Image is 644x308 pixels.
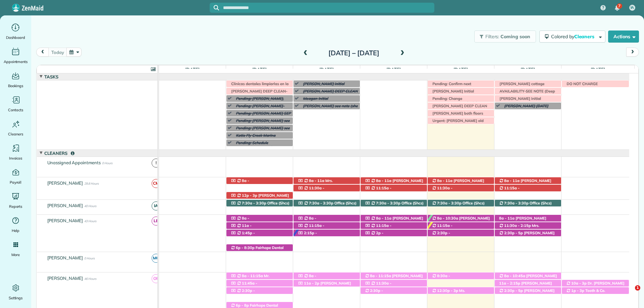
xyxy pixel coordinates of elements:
[298,273,316,283] span: 8a - 10:30a
[499,178,551,188] span: [PERSON_NAME] ([PHONE_NUMBER])
[241,273,263,278] span: 8a - 11:15a
[566,281,624,295] span: Dr. [PERSON_NAME] ([PHONE_NUMBER], [PHONE_NUMBER])
[230,245,287,255] span: Fairhope Dental Associates ([PHONE_NUMBER])
[309,178,325,183] span: 8a - 11a
[230,228,272,237] span: [PERSON_NAME] ([PHONE_NUMBER])
[504,223,531,228] span: 11:30a - 2:15p
[361,287,427,294] div: [STREET_ADDRESS]
[589,67,606,72] span: [DATE]
[293,222,360,229] div: [STREET_ADDRESS]
[566,288,605,298] span: Tooth & Co. ([PHONE_NUMBER])
[230,281,257,290] span: 11:45a - 2:15p
[428,185,494,192] div: [STREET_ADDRESS]
[230,235,272,245] span: [PERSON_NAME] ([PHONE_NUMBER])
[226,177,293,184] div: [STREET_ADDRESS]
[437,216,459,221] span: 8a - 10:30a
[214,5,219,10] svg: Focus search
[429,89,474,94] span: [PERSON_NAME] Initial
[428,287,494,294] div: [STREET_ADDRESS][PERSON_NAME]
[432,178,484,188] span: [PERSON_NAME] ([PHONE_NUMBER])
[376,178,392,183] span: 8a - 11a
[300,96,328,101] span: Meagan Initial
[432,186,452,195] span: 11:30a - 2:30p
[6,34,25,41] span: Dashboard
[46,255,85,260] span: [PERSON_NAME]
[230,223,252,233] span: 11a - 1:30p
[251,67,268,72] span: [DATE]
[610,1,624,15] div: 7 unread notifications
[226,287,293,294] div: [STREET_ADDRESS]
[551,34,597,40] span: Colored by
[304,281,320,286] span: 11a - 2p
[428,230,494,237] div: [STREET_ADDRESS]
[298,228,339,237] span: [PERSON_NAME] ([PHONE_NUMBER])
[437,288,459,293] span: 12:30p - 3p
[496,89,555,132] span: AVAILABILITY-SEE NOTE (Deep clean availability [DATE] 8 am [DATE] 8 am [DATE] 8 am [DATE] 11 am u...
[432,231,450,240] span: 2:30p - 4:45p
[210,5,219,10] button: Focus search
[230,216,249,225] span: 8a - 10:45a
[495,222,561,229] div: [STREET_ADDRESS]
[232,96,284,106] span: Pending: [PERSON_NAME], Tues or Wedsned
[298,186,324,195] span: 11:30a - 2p
[428,200,494,207] div: 11940 [US_STATE] 181 - Fairhope, AL, 36532
[3,191,29,210] a: Reports
[432,223,452,233] span: 11:15a - 2:15p
[230,178,249,188] span: 8a - 11:30a
[631,5,634,10] span: IA
[495,287,561,294] div: 19272 [US_STATE] 181 - Fairhope, AL, 36532
[228,81,288,91] span: Clinicas dentales limpiarlas en la noche
[574,34,596,40] span: Cleaners
[300,104,358,123] span: [PERSON_NAME] see note (she had to cancel 9/16 morning wants to reschedule for 1-2 weeks)
[230,288,255,298] span: 2:30p - 5:30p
[84,204,96,208] span: 40 Hours
[365,235,407,245] span: [PERSON_NAME] ([PHONE_NUMBER])
[309,201,334,205] span: 7:30a - 3:30p
[48,48,67,57] button: today
[361,200,427,207] div: 11940 [US_STATE] 181 - Fairhope, AL, 36532
[152,274,161,283] span: OP
[232,104,284,113] span: Pending: [PERSON_NAME]-Move it to October
[428,222,494,229] div: [STREET_ADDRESS]
[300,81,345,86] span: [PERSON_NAME] initial
[361,280,427,287] div: [STREET_ADDRESS]
[571,288,585,293] span: 1p - 3p
[184,67,201,72] span: [DATE]
[84,219,96,223] span: 43 Hours
[432,216,490,225] span: [PERSON_NAME] ([PHONE_NUMBER])
[3,46,29,65] a: Appointments
[618,3,621,9] span: 7
[365,228,407,237] span: [PERSON_NAME] ([PHONE_NUMBER])
[500,34,531,40] span: Coming soon
[298,216,316,225] span: 8a - 10:45a
[370,273,391,278] span: 8a - 11:15a
[504,201,529,205] span: 7:30a - 3:30p
[365,201,424,210] span: Office (Shcs) ([PHONE_NUMBER])
[241,201,267,205] span: 7:30a - 3:30p
[504,273,526,278] span: 8a - 10:45a
[36,48,49,57] button: prev
[499,201,552,210] span: Office (Shcs) ([PHONE_NUMBER])
[3,215,29,234] a: Help
[563,81,598,91] span: DO NOT CHARGE [PERSON_NAME]
[9,295,23,301] span: Settings
[608,30,639,43] button: Actions
[428,215,494,222] div: [STREET_ADDRESS]
[8,131,23,137] span: Cleaners
[495,230,561,237] div: [STREET_ADDRESS][PERSON_NAME]
[232,140,289,164] span: Pending: Schedule [PERSON_NAME] (Please schedule [PERSON_NAME] for an initial cleaning on a [DATE...
[235,303,249,308] span: 6p - 8p
[8,82,23,89] span: Bookings
[376,201,401,205] span: 7:30a - 3:30p
[499,216,546,225] span: [PERSON_NAME] ([PHONE_NUMBER])
[429,96,479,106] span: Pending: Change [PERSON_NAME] schedule
[230,231,255,240] span: 1:45p - 4:30p
[8,107,23,113] span: Contacts
[432,278,476,288] span: [PERSON_NAME] ([PHONE_NUMBER])
[437,178,453,183] span: 8a - 11a
[432,228,474,237] span: [PERSON_NAME] ([PHONE_NUMBER])
[298,190,334,200] span: [PERSON_NAME] ([PHONE_NUMBER])
[230,193,289,202] span: [PERSON_NAME] ([PHONE_NUMBER])
[228,89,287,98] span: [PERSON_NAME] DEEP CLEAN-[PERSON_NAME]
[293,280,360,287] div: [STREET_ADDRESS]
